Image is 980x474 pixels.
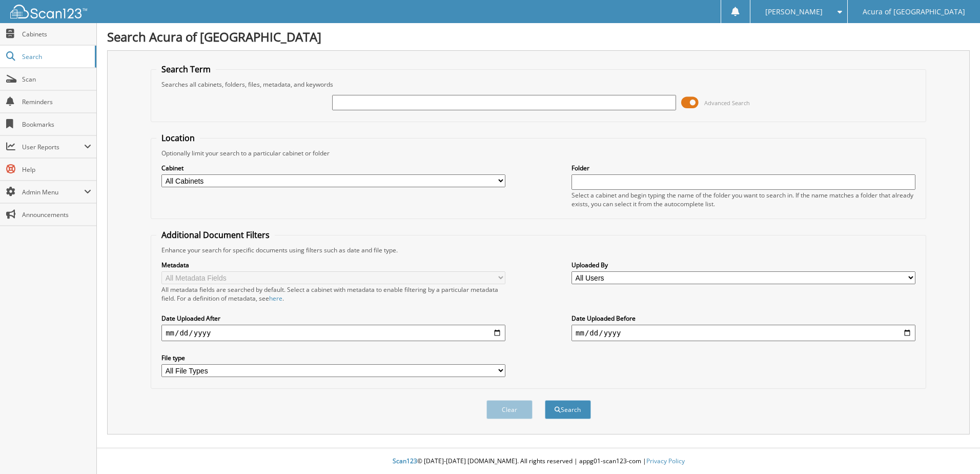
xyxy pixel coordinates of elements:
label: Date Uploaded Before [571,314,915,323]
span: Search [22,52,90,61]
span: Announcements [22,210,91,219]
button: Clear [486,400,533,419]
a: here [269,294,282,303]
legend: Additional Document Filters [156,229,275,241]
span: Admin Menu [22,188,84,196]
input: start [161,325,505,341]
input: end [571,325,915,341]
span: Bookmarks [22,120,91,129]
div: Enhance your search for specific documents using filters such as date and file type. [156,246,921,254]
label: File type [161,353,505,362]
span: User Reports [22,143,84,151]
span: Acura of [GEOGRAPHIC_DATA] [863,9,965,15]
button: Search [545,400,591,419]
label: Folder [571,164,915,172]
legend: Location [156,132,200,144]
legend: Search Term [156,64,216,75]
div: Select a cabinet and begin typing the name of the folder you want to search in. If the name match... [571,191,915,208]
span: Scan [22,75,91,84]
a: Privacy Policy [646,457,685,465]
span: [PERSON_NAME] [765,9,823,15]
span: Advanced Search [704,99,750,107]
div: All metadata fields are searched by default. Select a cabinet with metadata to enable filtering b... [161,285,505,303]
div: Searches all cabinets, folders, files, metadata, and keywords [156,80,921,89]
label: Cabinet [161,164,505,172]
span: Help [22,165,91,174]
span: Reminders [22,97,91,106]
label: Uploaded By [571,261,915,269]
div: Optionally limit your search to a particular cabinet or folder [156,149,921,157]
img: scan123-logo-white.svg [10,5,87,18]
h1: Search Acura of [GEOGRAPHIC_DATA] [107,28,970,45]
label: Metadata [161,261,505,269]
span: Scan123 [393,457,417,465]
span: Cabinets [22,30,91,38]
div: © [DATE]-[DATE] [DOMAIN_NAME]. All rights reserved | appg01-scan123-com | [97,449,980,474]
label: Date Uploaded After [161,314,505,323]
